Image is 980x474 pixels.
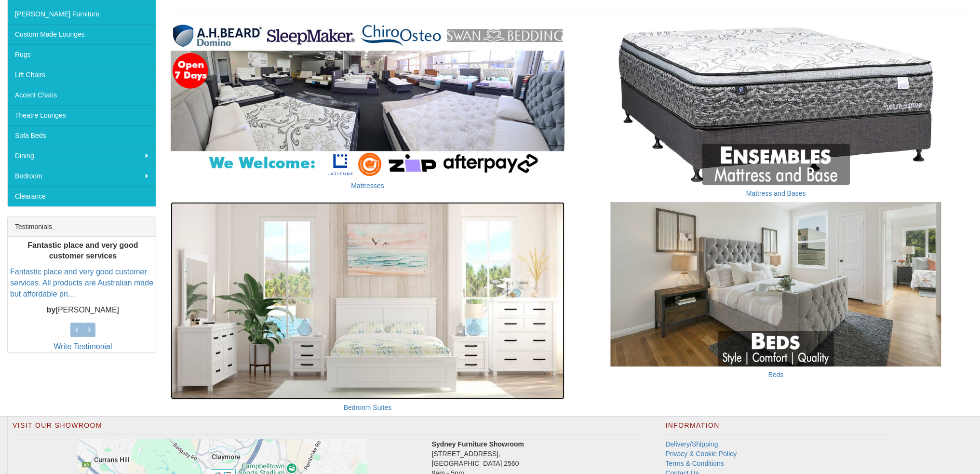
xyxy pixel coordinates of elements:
[351,182,384,190] a: Mattresses
[432,440,524,448] strong: Sydney Furniture Showroom
[665,460,724,467] a: Terms & Conditions
[8,105,156,125] a: Theatre Lounges
[8,44,156,65] a: Rugs
[768,371,783,379] a: Beds
[8,186,156,206] a: Clearance
[665,440,718,448] a: Delivery/Shipping
[27,241,138,260] b: Fantastic place and very good customer services
[10,268,153,298] a: Fantastic place and very good customer services. All products are Australian made but affordable ...
[171,21,564,177] img: Mattresses
[171,202,564,399] img: Bedroom Suites
[47,305,56,313] b: by
[665,422,886,434] h2: Information
[665,450,737,458] a: Privacy & Cookie Policy
[10,304,156,315] p: [PERSON_NAME]
[8,65,156,85] a: Lift Chairs
[8,166,156,186] a: Bedroom
[344,404,392,411] a: Bedroom Suites
[579,202,973,366] img: Beds
[8,146,156,166] a: Dining
[8,125,156,146] a: Sofa Beds
[8,4,156,24] a: [PERSON_NAME] Furniture
[746,190,806,197] a: Mattress and Bases
[8,217,156,237] div: Testimonials
[8,24,156,44] a: Custom Made Lounges
[13,422,641,434] h2: Visit Our Showroom
[8,85,156,105] a: Accent Chairs
[579,21,973,185] img: Mattress and Bases
[54,342,112,351] a: Write Testimonial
